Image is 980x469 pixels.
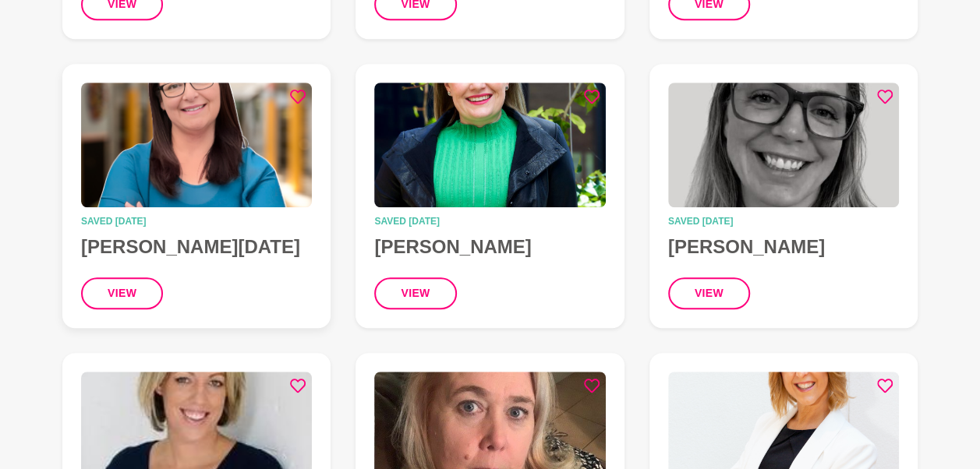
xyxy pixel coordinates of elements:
[81,217,312,226] time: Saved [DATE]
[374,83,605,207] img: Ann Pocock
[356,64,624,328] a: Ann PocockSaved [DATE][PERSON_NAME]view
[668,235,899,259] h4: [PERSON_NAME]
[668,277,750,309] button: view
[374,217,605,226] time: Saved [DATE]
[374,235,605,259] h4: [PERSON_NAME]
[374,277,456,309] button: view
[81,83,312,207] img: Jennifer Natale
[81,277,163,309] button: view
[62,64,331,328] a: Jennifer NataleSaved [DATE][PERSON_NAME][DATE]view
[649,64,918,328] a: Charlie ClarkeSaved [DATE][PERSON_NAME]view
[668,83,899,207] img: Charlie Clarke
[668,217,899,226] time: Saved [DATE]
[81,235,312,259] h4: [PERSON_NAME][DATE]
